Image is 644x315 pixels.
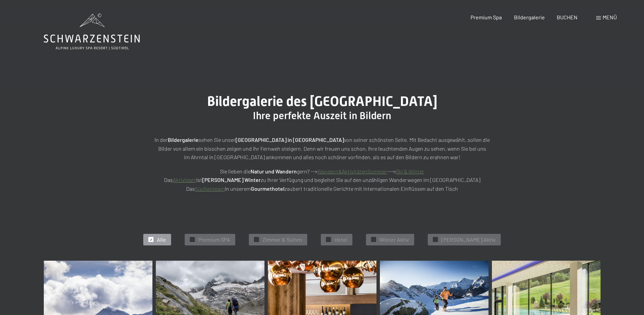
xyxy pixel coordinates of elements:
strong: Natur und Wandern [251,168,297,174]
a: Aktivteam [173,177,196,183]
p: Sie lieben die gern? --> ---> Das ist zu Ihrer Verfügung und begleitet Sie auf den unzähligen Wan... [152,167,492,193]
span: Alle [157,236,166,243]
span: Menü [603,14,617,20]
strong: [PERSON_NAME] Winter [202,177,261,183]
a: Premium Spa [471,14,502,20]
span: Hotel [334,236,347,243]
a: Wandern&AktivitätenSommer [317,168,387,174]
span: Ihre perfekte Auszeit in Bildern [253,110,391,122]
a: Bildergalerie [514,14,545,20]
span: Zimmer & Suiten [262,236,302,243]
span: Premium SPA [198,236,230,243]
span: ✓ [327,237,330,242]
strong: Gourmethotel [251,185,284,192]
span: ✓ [372,237,375,242]
span: ✓ [434,237,437,242]
a: BUCHEN [557,14,577,20]
span: ✓ [150,237,152,242]
span: [PERSON_NAME] Aktiv [441,236,496,243]
span: Winter Aktiv [380,236,409,243]
strong: Bildergalerie [168,136,199,143]
span: ✓ [255,237,258,242]
strong: [GEOGRAPHIC_DATA] in [GEOGRAPHIC_DATA] [236,136,344,143]
span: Bildergalerie des [GEOGRAPHIC_DATA] [207,93,437,109]
a: Ski & Winter [396,168,424,174]
p: In der sehen Sie unser von seiner schönsten Seite. Mit Bedacht ausgewählt, sollen die Bilder von ... [152,135,492,162]
span: ✓ [191,237,194,242]
a: Küchenteam [195,185,225,192]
